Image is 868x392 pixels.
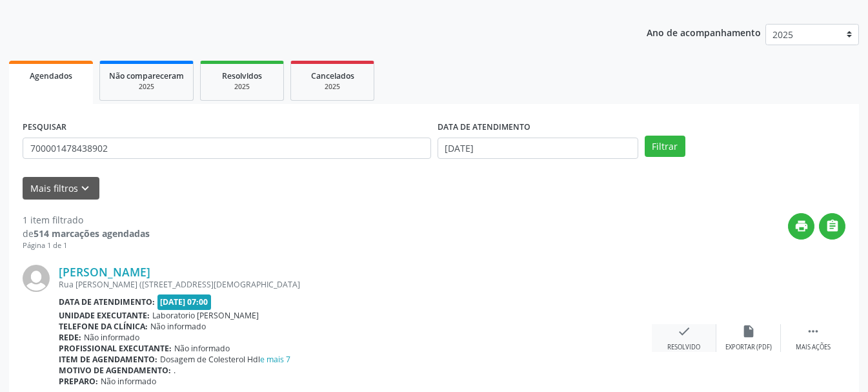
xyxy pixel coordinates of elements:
[300,82,365,92] div: 2025
[23,177,99,200] button: Mais filtroskeyboard_arrow_down
[23,265,50,292] img: img
[260,354,290,365] a: e mais 7
[825,219,840,233] i: 
[438,138,638,160] input: Selecione um intervalo
[725,343,772,352] div: Exportar (PDF)
[59,332,81,343] b: Rede:
[647,24,761,40] p: Ano de acompanhamento
[23,138,431,160] input: Nome, CNS
[819,213,845,240] button: 
[210,82,274,92] div: 2025
[645,136,685,158] button: Filtrar
[23,227,150,240] div: de
[59,365,171,376] b: Motivo de agendamento:
[78,181,92,196] i: keyboard_arrow_down
[174,365,176,376] span: .
[23,240,150,251] div: Página 1 de 1
[23,213,150,227] div: 1 item filtrado
[222,70,262,81] span: Resolvidos
[109,70,184,81] span: Não compareceram
[150,321,206,332] span: Não informado
[788,213,814,240] button: print
[23,118,66,138] label: PESQUISAR
[59,296,155,307] b: Data de atendimento:
[59,376,98,387] b: Preparo:
[30,70,72,81] span: Agendados
[796,343,831,352] div: Mais ações
[101,376,156,387] span: Não informado
[59,354,157,365] b: Item de agendamento:
[174,343,230,354] span: Não informado
[109,82,184,92] div: 2025
[806,324,820,338] i: 
[160,354,290,365] span: Dosagem de Colesterol Hdl
[59,310,150,321] b: Unidade executante:
[677,324,691,338] i: check
[59,279,652,290] div: Rua [PERSON_NAME] ([STREET_ADDRESS][DEMOGRAPHIC_DATA]
[34,227,150,240] strong: 514 marcações agendadas
[438,118,530,138] label: DATA DE ATENDIMENTO
[157,294,212,309] span: [DATE] 07:00
[59,265,150,279] a: [PERSON_NAME]
[152,310,259,321] span: Laboratorio [PERSON_NAME]
[794,219,809,233] i: print
[59,343,172,354] b: Profissional executante:
[84,332,139,343] span: Não informado
[59,321,148,332] b: Telefone da clínica:
[742,324,756,338] i: insert_drive_file
[311,70,354,81] span: Cancelados
[667,343,700,352] div: Resolvido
